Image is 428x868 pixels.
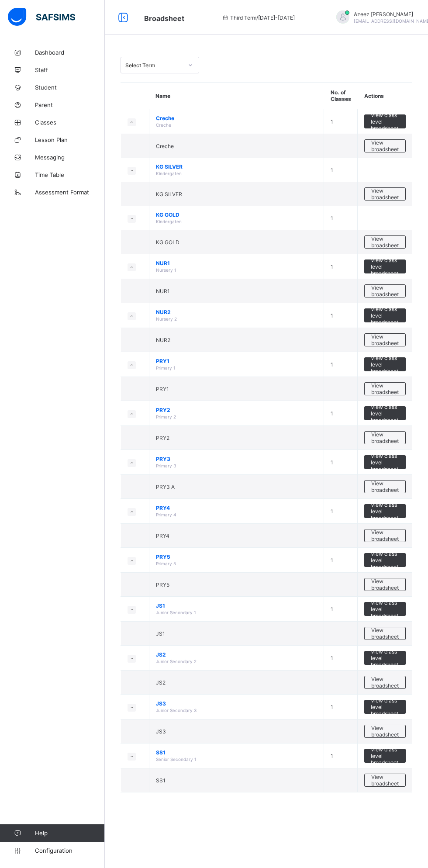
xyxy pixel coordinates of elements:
span: Kindergaten [156,171,182,176]
span: JS2 [156,651,318,658]
span: JS1 [156,630,165,637]
span: View class level broadsheet [371,697,399,717]
span: View class level broadsheet [371,599,399,619]
a: View class level broadsheet [364,259,406,266]
a: View broadsheet [364,382,406,389]
span: 1 [331,508,333,515]
a: View broadsheet [364,187,406,194]
a: View class level broadsheet [364,553,406,560]
span: PRY5 [156,581,169,588]
span: View class level broadsheet [371,501,399,521]
span: View class level broadsheet [371,306,399,325]
span: Kindergaten [156,219,182,224]
img: safsims [8,8,75,26]
span: View broadsheet [371,480,399,493]
span: View broadsheet [371,382,399,395]
a: View class level broadsheet [364,602,406,609]
span: Primary 5 [156,561,176,566]
a: View broadsheet [364,774,406,780]
span: 1 [331,263,333,270]
span: View class level broadsheet [371,550,399,570]
span: Junior Secondary 2 [156,659,197,664]
span: 1 [331,167,333,173]
span: Primary 2 [156,414,176,419]
span: View class level broadsheet [371,112,399,131]
span: NUR2 [156,309,318,315]
span: JS2 [156,679,166,686]
span: PRY1 [156,386,169,392]
span: Primary 3 [156,463,176,468]
span: 1 [331,753,333,759]
a: View class level broadsheet [364,504,406,511]
span: View broadsheet [371,333,399,346]
span: View broadsheet [371,676,399,689]
span: 1 [331,361,333,368]
span: 1 [331,459,333,466]
span: Help [35,830,104,837]
a: View class level broadsheet [364,406,406,413]
span: Nursery 1 [156,267,176,273]
span: Creche [156,122,171,128]
span: Primary 1 [156,365,176,370]
a: View broadsheet [364,333,406,340]
span: PRY4 [156,533,169,539]
span: 1 [331,557,333,564]
span: NUR2 [156,337,170,343]
span: Junior Secondary 3 [156,708,197,713]
a: View class level broadsheet [364,357,406,364]
span: 1 [331,704,333,710]
span: Creche [156,143,174,149]
a: View broadsheet [364,627,406,633]
span: View broadsheet [371,284,399,297]
th: Actions [358,83,413,109]
div: Select Term [125,62,183,69]
span: 1 [331,655,333,661]
a: View broadsheet [364,139,406,146]
span: Primary 4 [156,512,176,517]
span: View class level broadsheet [371,648,399,668]
a: View class level broadsheet [364,455,406,462]
span: View class level broadsheet [371,257,399,277]
span: PRY3 A [156,484,175,490]
span: View class level broadsheet [371,355,399,374]
span: KG SILVER [156,191,182,197]
a: View broadsheet [364,676,406,682]
span: 1 [331,606,333,612]
span: Assessment Format [35,189,105,196]
span: View class level broadsheet [371,453,399,472]
span: Dashboard [35,49,105,56]
a: View broadsheet [364,284,406,291]
span: Nursery 2 [156,316,177,322]
span: View broadsheet [371,431,399,444]
span: Configuration [35,847,104,854]
a: View class level broadsheet [364,308,406,315]
span: PRY3 [156,456,318,462]
span: View broadsheet [371,627,399,640]
span: Senior Secondary 1 [156,757,197,762]
span: Junior Secondary 1 [156,610,196,615]
span: View broadsheet [371,235,399,249]
span: Broadsheet [144,14,184,23]
a: View broadsheet [364,235,406,242]
span: 1 [331,215,333,221]
span: Parent [35,101,105,108]
a: View broadsheet [364,725,406,731]
span: 1 [331,118,333,125]
span: Student [35,84,105,91]
span: Classes [35,119,105,126]
a: View class level broadsheet [364,700,406,706]
span: NUR1 [156,260,318,266]
span: Messaging [35,154,105,161]
a: View broadsheet [364,480,406,487]
span: 1 [331,410,333,417]
span: SS1 [156,777,166,784]
span: KG GOLD [156,211,318,218]
span: PRY4 [156,505,318,511]
span: View broadsheet [371,578,399,591]
span: View broadsheet [371,725,399,738]
a: View class level broadsheet [364,749,406,755]
span: Staff [35,66,105,73]
a: View broadsheet [364,578,406,584]
span: JS1 [156,602,318,609]
span: JS3 [156,728,166,735]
